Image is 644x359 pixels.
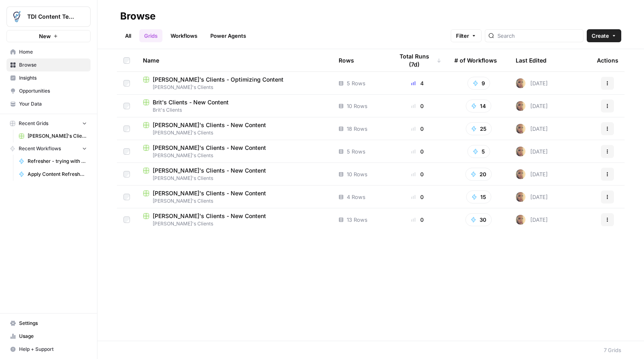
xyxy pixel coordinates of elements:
[597,49,618,71] div: Actions
[19,61,87,69] span: Browse
[347,170,367,178] span: 10 Rows
[516,147,525,156] img: rpnue5gqhgwwz5ulzsshxcaclga5
[393,193,441,201] div: 0
[393,216,441,224] div: 0
[143,144,326,159] a: [PERSON_NAME]'s Clients - New Content[PERSON_NAME]'s Clients
[516,49,547,71] div: Last Edited
[604,346,621,354] div: 7 Grids
[19,320,87,327] span: Settings
[516,215,548,225] div: [DATE]
[143,106,326,114] span: Brit's Clients
[15,168,91,181] a: Apply Content Refresher Brief
[347,79,365,87] span: 5 Rows
[6,97,91,110] a: Your Data
[6,71,91,84] a: Insights
[516,169,548,179] div: [DATE]
[587,29,621,42] button: Create
[139,29,162,42] a: Grids
[153,98,229,106] span: Brit's Clients - New Content
[393,79,441,87] div: 4
[153,121,266,129] span: [PERSON_NAME]'s Clients - New Content
[153,189,266,197] span: [PERSON_NAME]'s Clients - New Content
[347,102,367,110] span: 10 Rows
[6,30,91,42] button: New
[153,167,266,175] span: [PERSON_NAME]'s Clients - New Content
[467,77,490,90] button: 9
[592,32,609,40] span: Create
[143,220,326,227] span: [PERSON_NAME]'s Clients
[347,147,365,156] span: 5 Rows
[516,78,525,88] img: rpnue5gqhgwwz5ulzsshxcaclga5
[9,9,24,24] img: TDI Content Team Logo
[456,32,469,40] span: Filter
[454,49,497,71] div: # of Workflows
[6,343,91,356] button: Help + Support
[143,212,326,227] a: [PERSON_NAME]'s Clients - New Content[PERSON_NAME]'s Clients
[28,132,87,140] span: [PERSON_NAME]'s Clients - Optimizing Content
[393,170,441,178] div: 0
[467,145,490,158] button: 5
[166,29,202,42] a: Workflows
[15,130,91,143] a: [PERSON_NAME]'s Clients - Optimizing Content
[465,213,492,226] button: 30
[143,152,326,159] span: [PERSON_NAME]'s Clients
[205,29,251,42] a: Power Agents
[6,117,91,130] button: Recent Grids
[393,49,441,71] div: Total Runs (7d)
[6,45,91,58] a: Home
[19,100,87,108] span: Your Data
[516,78,548,88] div: [DATE]
[466,190,491,203] button: 15
[19,87,87,95] span: Opportunities
[153,212,266,220] span: [PERSON_NAME]'s Clients - New Content
[6,143,91,155] button: Recent Workflows
[143,189,326,205] a: [PERSON_NAME]'s Clients - New Content[PERSON_NAME]'s Clients
[451,29,482,42] button: Filter
[143,129,326,136] span: [PERSON_NAME]'s Clients
[516,101,548,111] div: [DATE]
[516,192,548,202] div: [DATE]
[6,58,91,71] a: Browse
[143,167,326,182] a: [PERSON_NAME]'s Clients - New Content[PERSON_NAME]'s Clients
[143,197,326,205] span: [PERSON_NAME]'s Clients
[393,102,441,110] div: 0
[39,32,51,40] span: New
[516,101,525,111] img: rpnue5gqhgwwz5ulzsshxcaclga5
[516,124,548,134] div: [DATE]
[153,76,283,84] span: [PERSON_NAME]'s Clients - Optimizing Content
[28,171,87,178] span: Apply Content Refresher Brief
[347,193,365,201] span: 4 Rows
[6,330,91,343] a: Usage
[516,124,525,134] img: rpnue5gqhgwwz5ulzsshxcaclga5
[6,317,91,330] a: Settings
[516,147,548,156] div: [DATE]
[120,10,156,23] div: Browse
[143,76,326,91] a: [PERSON_NAME]'s Clients - Optimizing Content[PERSON_NAME]'s Clients
[143,175,326,182] span: [PERSON_NAME]'s Clients
[143,84,326,91] span: [PERSON_NAME]'s Clients
[6,6,91,27] button: Workspace: TDI Content Team
[19,145,61,152] span: Recent Workflows
[393,147,441,156] div: 0
[143,49,326,71] div: Name
[19,346,87,353] span: Help + Support
[497,32,580,40] input: Search
[120,29,136,42] a: All
[516,215,525,225] img: rpnue5gqhgwwz5ulzsshxcaclga5
[6,84,91,97] a: Opportunities
[393,125,441,133] div: 0
[153,144,266,152] span: [PERSON_NAME]'s Clients - New Content
[143,121,326,136] a: [PERSON_NAME]'s Clients - New Content[PERSON_NAME]'s Clients
[28,158,87,165] span: Refresher - trying with ChatGPT
[516,169,525,179] img: rpnue5gqhgwwz5ulzsshxcaclga5
[347,125,367,133] span: 18 Rows
[27,13,76,21] span: TDI Content Team
[143,98,326,114] a: Brit's Clients - New ContentBrit's Clients
[339,49,354,71] div: Rows
[347,216,367,224] span: 13 Rows
[19,333,87,340] span: Usage
[19,74,87,82] span: Insights
[466,122,492,135] button: 25
[466,99,491,112] button: 14
[15,155,91,168] a: Refresher - trying with ChatGPT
